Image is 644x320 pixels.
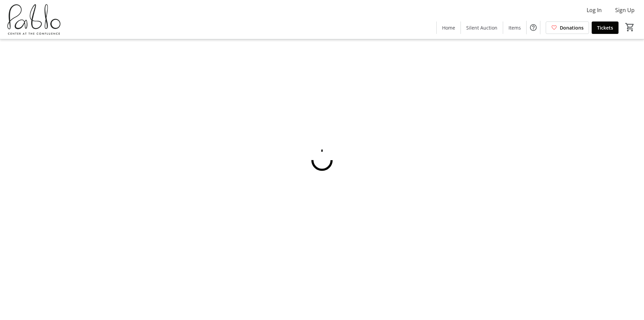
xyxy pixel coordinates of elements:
[437,21,461,34] a: Home
[546,21,589,34] a: Donations
[597,24,613,31] span: Tickets
[4,3,64,36] img: Pablo Center's Logo
[461,21,503,34] a: Silent Auction
[466,24,497,31] span: Silent Auction
[592,21,619,34] a: Tickets
[560,24,584,31] span: Donations
[508,24,521,31] span: Items
[527,21,540,34] button: Help
[587,6,602,14] span: Log In
[610,5,640,15] button: Sign Up
[442,24,455,31] span: Home
[615,6,635,14] span: Sign Up
[581,5,607,15] button: Log In
[624,21,636,33] button: Cart
[503,21,526,34] a: Items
